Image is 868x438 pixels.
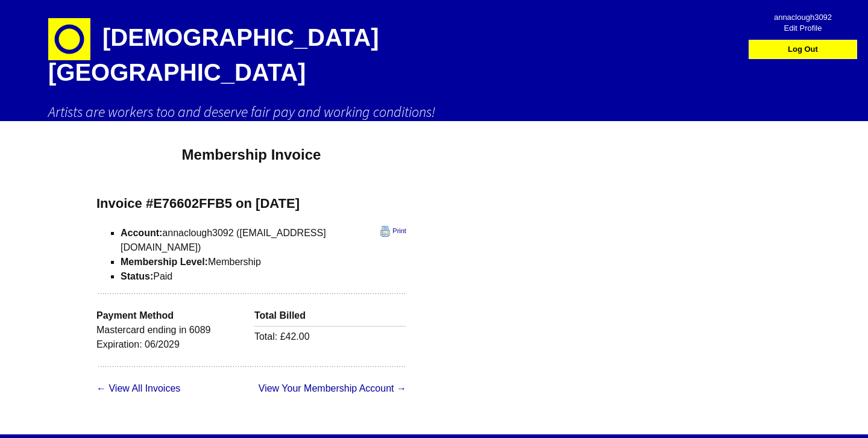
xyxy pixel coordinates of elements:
h1: Membership Invoice [96,145,406,164]
li: annaclough3092 ([EMAIL_ADDRESS][DOMAIN_NAME]) [121,226,406,255]
strong: Total Billed [254,310,306,321]
img: circle-e1448293145835.png [48,18,90,60]
span: annaclough3092 [760,8,846,19]
strong: Membership Level: [121,257,208,267]
span: £42.00 [280,331,310,342]
strong: Account: [121,228,162,238]
li: Paid [121,269,406,284]
li: Membership [121,255,406,269]
span: Total [254,331,280,342]
a: ← View All Invoices [96,383,180,393]
h2: Artists are workers too and deserve fair pay and working conditions! [48,102,820,121]
span: Edit Profile [760,19,846,30]
h3: Invoice #E76602FFB5 on [DATE] [96,195,406,213]
strong: Payment Method [96,310,174,321]
a: View Your Membership Account → [259,383,406,393]
strong: Status: [121,271,153,281]
a: Log Out [752,40,854,58]
p: Mastercard ending in 6089 Expiration: 06/2029 [96,323,248,352]
a: Print [380,226,406,237]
